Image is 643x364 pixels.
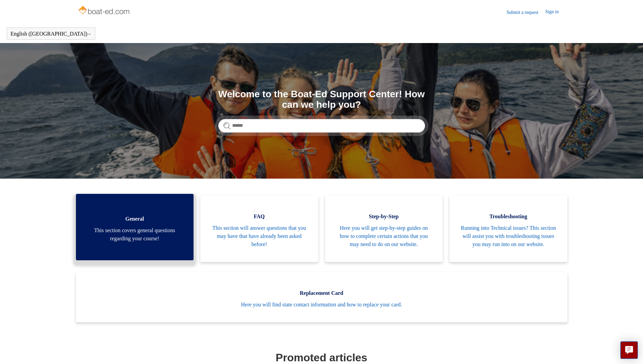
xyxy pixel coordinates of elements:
[506,9,545,16] a: Submit a request
[218,119,425,133] input: Search
[86,215,184,223] span: General
[86,301,557,309] span: Here you will find state contact information and how to replace your card.
[545,8,565,16] a: Sign in
[335,213,433,221] span: Step-by-Step
[460,213,557,221] span: Troubleshooting
[76,272,567,322] a: Replacement Card Here you will find state contact information and how to replace your card.
[11,31,92,37] button: English ([GEOGRAPHIC_DATA])
[325,196,443,262] a: Step-by-Step Here you will get step-by-step guides on how to complete certain actions that you ma...
[76,194,194,260] a: General This section covers general questions regarding your course!
[218,89,425,110] h1: Welcome to the Boat-Ed Support Center! How can we help you?
[200,196,318,262] a: FAQ This section will answer questions that you may have that have already been asked before!
[210,213,308,221] span: FAQ
[78,4,132,18] img: Boat-Ed Help Center home page
[335,224,433,248] span: Here you will get step-by-step guides on how to complete certain actions that you may need to do ...
[460,224,557,248] span: Running into Technical issues? This section will assist you with troubleshooting issues you may r...
[620,341,638,359] button: Live chat
[86,289,557,297] span: Replacement Card
[86,226,184,243] span: This section covers general questions regarding your course!
[210,224,308,248] span: This section will answer questions that you may have that have already been asked before!
[449,196,567,262] a: Troubleshooting Running into Technical issues? This section will assist you with troubleshooting ...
